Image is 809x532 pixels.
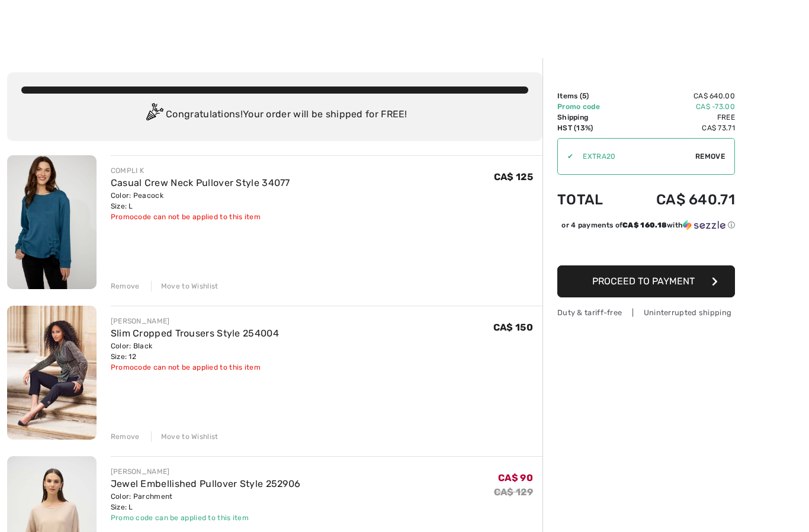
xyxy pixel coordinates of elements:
div: Remove [111,431,140,442]
span: 5 [582,92,586,100]
div: Move to Wishlist [151,281,219,291]
td: CA$ -73.00 [622,101,735,112]
img: Sezzle [683,220,725,230]
div: or 4 payments ofCA$ 160.18withSezzle Click to learn more about Sezzle [557,220,735,235]
span: CA$ 150 [493,322,533,333]
div: Color: Black Size: 12 [111,341,279,362]
div: Duty & tariff-free | Uninterrupted shipping [557,307,735,318]
span: CA$ 90 [498,472,533,483]
img: Slim Cropped Trousers Style 254004 [7,306,97,440]
a: Casual Crew Neck Pullover Style 34077 [111,177,290,188]
div: [PERSON_NAME] [111,466,301,477]
img: Congratulation2.svg [142,103,166,127]
div: Promo code can be applied to this item [111,512,301,523]
td: CA$ 640.00 [622,91,735,101]
td: Free [622,112,735,123]
s: CA$ 129 [494,486,533,498]
div: Promocode can not be applied to this item [111,362,279,373]
div: [PERSON_NAME] [111,316,279,326]
input: Promo code [573,139,695,174]
td: Shipping [557,112,622,123]
img: Casual Crew Neck Pullover Style 34077 [7,155,97,289]
td: HST (13%) [557,123,622,133]
span: Remove [695,151,725,162]
a: Slim Cropped Trousers Style 254004 [111,328,279,339]
a: Jewel Embellished Pullover Style 252906 [111,478,301,489]
div: Remove [111,281,140,291]
div: or 4 payments of with [561,220,735,230]
span: Proceed to Payment [592,275,695,287]
div: COMPLI K [111,165,290,176]
div: Color: Parchment Size: L [111,491,301,512]
td: Items ( ) [557,91,622,101]
td: Promo code [557,101,622,112]
iframe: PayPal-paypal [557,235,735,261]
td: Total [557,180,622,220]
td: CA$ 640.71 [622,180,735,220]
td: CA$ 73.71 [622,123,735,133]
div: Move to Wishlist [151,431,219,442]
span: CA$ 125 [494,171,533,182]
div: Congratulations! Your order will be shipped for FREE! [21,103,528,127]
div: Color: Peacock Size: L [111,190,290,211]
div: Promocode can not be applied to this item [111,211,290,222]
div: ✔ [558,151,573,162]
button: Proceed to Payment [557,265,735,297]
span: CA$ 160.18 [622,221,667,229]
